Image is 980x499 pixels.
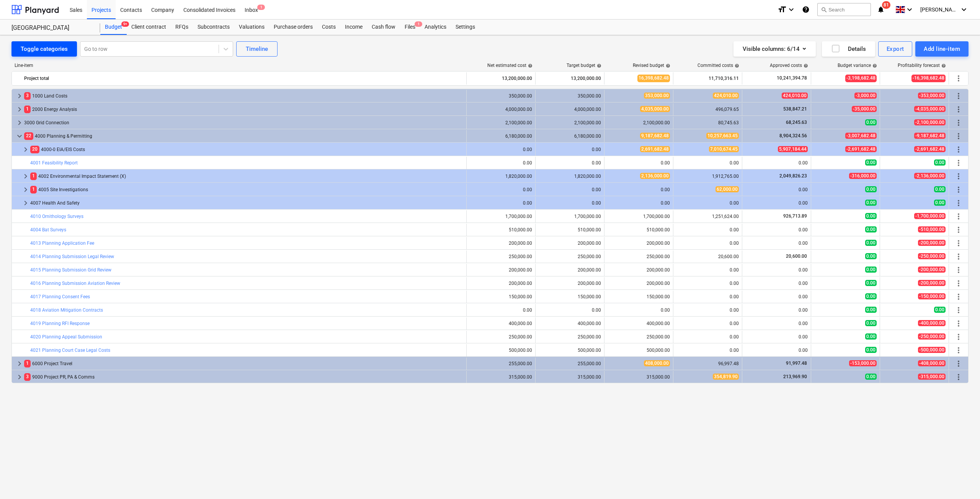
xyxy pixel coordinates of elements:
[539,361,601,366] div: 255,000.00
[954,105,963,114] span: More actions
[539,334,601,340] div: 250,000.00
[709,146,739,152] span: 7,010,674.45
[470,160,532,166] div: 0.00
[246,44,268,54] div: Timeline
[954,252,963,261] span: More actions
[24,117,463,129] div: 3000 Grid Connection
[470,348,532,353] div: 500,000.00
[743,44,807,54] div: Visible columns : 6/14
[954,319,963,328] span: More actions
[865,253,877,259] span: 0.00
[865,307,877,313] span: 0.00
[470,200,532,206] div: 0.00
[954,185,963,194] span: More actions
[539,294,601,299] div: 150,000.00
[745,241,808,246] div: 0.00
[954,225,963,234] span: More actions
[539,174,601,179] div: 1,820,000.00
[845,146,877,152] span: -2,691,682.48
[934,159,946,166] span: 0.00
[470,374,532,380] div: 315,000.00
[924,44,960,54] div: Add line-item
[15,132,24,141] span: keyboard_arrow_down
[821,7,827,13] span: search
[539,254,601,259] div: 250,000.00
[470,307,532,313] div: 0.00
[608,321,670,326] div: 400,000.00
[470,107,532,112] div: 4,000,000.00
[30,170,463,182] div: 4002 Environmental Impact Statement (X)
[934,307,946,313] span: 0.00
[15,118,24,127] span: keyboard_arrow_right
[838,63,877,68] div: Budget variance
[676,214,739,219] div: 1,251,624.00
[470,334,532,340] div: 250,000.00
[608,267,670,273] div: 200,000.00
[914,119,946,125] span: -2,100,000.00
[567,63,601,68] div: Target budget
[608,227,670,232] div: 510,000.00
[340,20,367,35] div: Income
[30,281,120,286] a: 4016 Planning Submission Aviation Review
[865,119,877,125] span: 0.00
[15,372,24,382] span: keyboard_arrow_right
[470,361,532,366] div: 255,000.00
[30,143,463,156] div: 4000-0 EIA/EIS Costs
[918,374,946,380] span: -315,000.00
[487,63,532,68] div: Net estimated cost
[30,184,463,196] div: 4005 Site Investigations
[539,214,601,219] div: 1,700,000.00
[415,21,422,27] span: 1
[608,307,670,313] div: 0.00
[633,63,670,68] div: Revised budget
[954,372,963,382] span: More actions
[785,120,808,125] span: 68,245.63
[24,90,463,102] div: 1000 Land Costs
[802,5,810,14] i: Knowledge base
[954,158,963,167] span: More actions
[608,120,670,125] div: 2,100,000.00
[644,360,670,366] span: 408,000.00
[171,20,193,35] div: RFQs
[918,253,946,259] span: -250,000.00
[782,374,808,379] span: 213,969.90
[914,133,946,139] span: -9,187,682.48
[608,348,670,353] div: 500,000.00
[608,200,670,206] div: 0.00
[785,254,808,259] span: 20,600.00
[676,160,739,166] div: 0.00
[470,93,532,99] div: 350,000.00
[24,103,463,115] div: 2000 Energy Analysis
[24,92,31,99] span: 3
[713,374,739,380] span: 354,819.90
[676,241,739,246] div: 0.00
[193,20,234,35] a: Subcontracts
[127,20,171,35] a: Client contract
[918,226,946,232] span: -510,000.00
[470,321,532,326] div: 400,000.00
[24,72,463,85] div: Project total
[959,5,969,14] i: keyboard_arrow_down
[470,174,532,179] div: 1,820,000.00
[420,20,451,35] a: Analytics
[539,133,601,139] div: 6,180,000.00
[865,186,877,192] span: 0.00
[715,186,739,192] span: 62,000.00
[539,267,601,273] div: 200,000.00
[914,146,946,152] span: -2,691,682.48
[905,5,914,14] i: keyboard_arrow_down
[942,462,980,499] iframe: Chat Widget
[608,374,670,380] div: 315,000.00
[817,3,871,16] button: Search
[21,44,68,54] div: Toggle categories
[640,133,670,139] span: 9,187,682.48
[269,20,317,35] a: Purchase orders
[954,145,963,154] span: More actions
[745,334,808,340] div: 0.00
[608,160,670,166] div: 0.00
[539,93,601,99] div: 350,000.00
[865,267,877,273] span: 0.00
[954,279,963,288] span: More actions
[865,213,877,219] span: 0.00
